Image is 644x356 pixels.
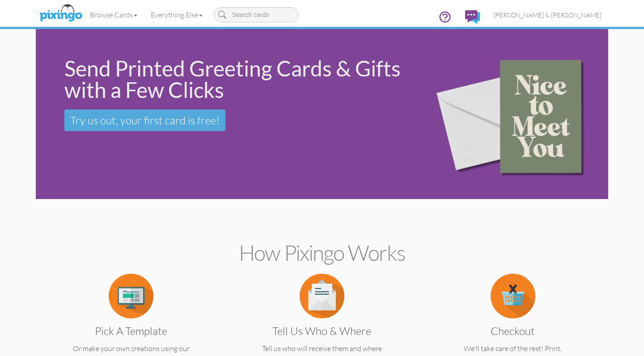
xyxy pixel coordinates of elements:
img: item.alt [109,274,153,318]
span: [PERSON_NAME] & [PERSON_NAME] [493,11,602,19]
h3: Checkout [440,325,586,337]
a: [PERSON_NAME] & [PERSON_NAME] [487,4,608,26]
img: 15b0954d-2d2f-43ee-8fdb-3167eb028af9.png [423,31,606,197]
img: item.alt [491,274,535,318]
span: Try us out, your first card is free! [70,114,220,127]
a: Browse Cards [83,4,144,26]
img: pixingo logo [37,2,85,25]
input: Search cards [214,7,299,22]
h3: Pick a Template [58,325,204,337]
h3: Tell us Who & Where [249,325,395,337]
img: comments.svg [465,10,480,24]
div: Send Printed Greeting Cards & Gifts with a Few Clicks [64,58,410,101]
h2: How Pixingo works [51,241,593,265]
a: Try us out, your first card is free! [64,110,225,131]
a: Everything Else [144,4,209,26]
img: item.alt [300,274,344,318]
